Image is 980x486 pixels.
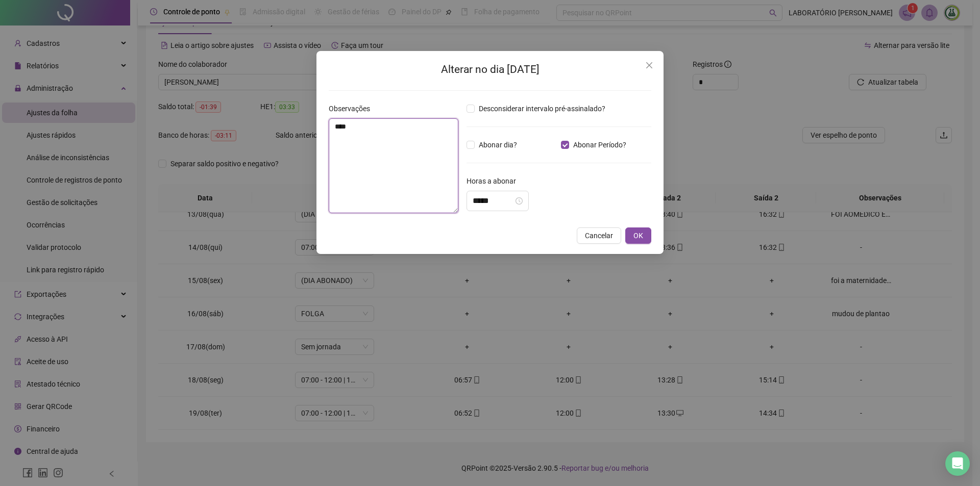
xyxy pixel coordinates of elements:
[633,230,643,241] span: OK
[585,230,613,241] span: Cancelar
[475,103,609,114] span: Desconsiderar intervalo pré-assinalado?
[329,103,377,114] label: Observações
[475,139,521,150] span: Abonar dia?
[577,227,621,244] button: Cancelar
[641,57,657,73] button: Close
[625,227,651,244] button: OK
[645,61,653,69] span: close
[467,175,523,187] label: Horas a abonar
[569,139,630,150] span: Abonar Período?
[329,61,651,78] h2: Alterar no dia [DATE]
[945,451,970,476] div: Open Intercom Messenger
